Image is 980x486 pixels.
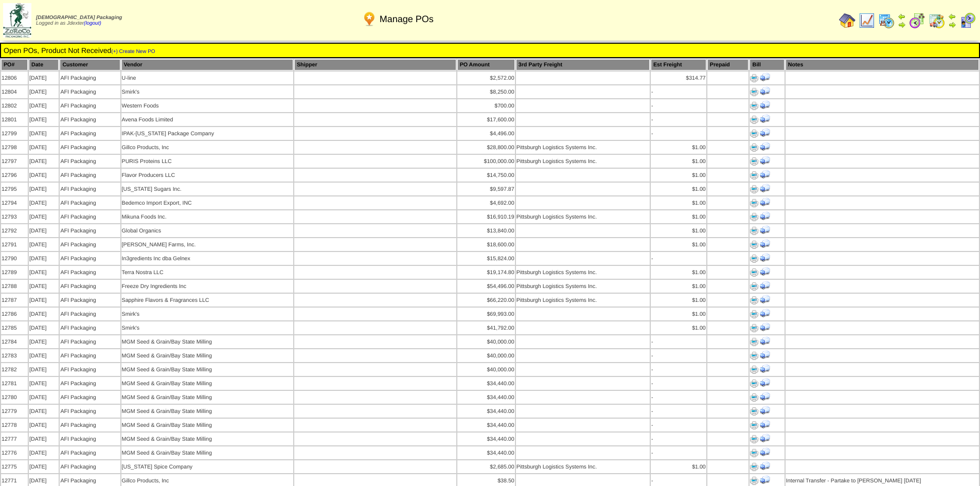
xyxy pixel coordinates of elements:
img: Print Receiving Document [760,294,770,304]
td: [DATE] [29,266,59,279]
th: Customer [60,59,120,70]
div: $34,440.00 [458,422,514,428]
div: $66,220.00 [458,297,514,303]
td: [DATE] [29,113,59,126]
td: 12793 [1,210,28,223]
img: Print [750,171,758,179]
th: PO Amount [457,59,515,70]
img: Print Receiving Document [760,391,770,402]
td: AFI Packaging [60,321,120,334]
td: AFI Packaging [60,141,120,154]
td: - [651,113,706,126]
div: $1.00 [651,172,706,178]
img: Print [750,477,758,485]
td: [DATE] [29,85,59,98]
td: 12796 [1,169,28,182]
td: Smirk's [121,85,293,98]
img: calendarblend.gif [909,12,925,29]
div: $40,000.00 [458,353,514,359]
div: $1.00 [651,325,706,331]
img: Print Receiving Document [760,461,770,471]
td: Gillco Products, Inc [121,141,293,154]
td: [DATE] [29,446,59,459]
div: $1.00 [651,242,706,248]
img: Print [750,241,758,249]
img: Print Receiving Document [760,433,770,443]
img: Print [750,393,758,402]
span: Logged in as Jdexter [36,15,122,26]
img: Print Receiving Document [760,239,770,249]
td: [DATE] [29,196,59,209]
img: Print [750,157,758,166]
td: AFI Packaging [60,419,120,431]
img: Print [750,352,758,360]
img: Print Receiving Document [760,197,770,207]
td: MGM Seed & Grain/Bay State Milling [121,335,293,348]
img: Print [750,449,758,457]
img: Print Receiving Document [760,169,770,179]
td: [DATE] [29,155,59,168]
td: Avena Foods Limited [121,113,293,126]
div: $1.00 [651,200,706,206]
th: Bill [750,59,784,70]
img: Print [750,74,758,82]
th: Notes [786,59,979,70]
td: [DATE] [29,238,59,251]
div: $1.00 [651,186,706,192]
td: [DATE] [29,321,59,334]
td: MGM Seed & Grain/Bay State Milling [121,446,293,459]
td: AFI Packaging [60,280,120,293]
td: [DATE] [29,280,59,293]
td: MGM Seed & Grain/Bay State Milling [121,349,293,362]
td: Flavor Producers LLC [121,169,293,182]
img: Print Receiving Document [760,183,770,193]
td: Smirk's [121,308,293,320]
td: Pittsburgh Logistics Systems Inc. [516,460,650,473]
td: Freeze Dry Ingredients Inc [121,280,293,293]
img: po.png [361,11,378,27]
div: $1.00 [651,311,706,317]
img: Print [750,255,758,263]
img: Print [750,268,758,277]
th: Est Freight [651,59,706,70]
td: [DATE] [29,391,59,404]
td: AFI Packaging [60,169,120,182]
img: Print [750,463,758,471]
div: $34,440.00 [458,394,514,401]
td: [DATE] [29,169,59,182]
td: - [651,377,706,390]
td: 12788 [1,280,28,293]
td: MGM Seed & Grain/Bay State Milling [121,391,293,404]
img: Print Receiving Document [760,114,770,124]
img: Print [750,324,758,332]
div: $1.00 [651,158,706,165]
td: AFI Packaging [60,377,120,390]
td: AFI Packaging [60,183,120,195]
td: [DATE] [29,363,59,376]
img: Print Receiving Document [760,419,770,429]
td: AFI Packaging [60,460,120,473]
td: In3gredients Inc dba Gelnex [121,252,293,265]
img: Print [750,88,758,96]
td: 12782 [1,363,28,376]
td: [DATE] [29,71,59,84]
div: $2,572.00 [458,75,514,81]
div: $100,000.00 [458,158,514,165]
td: - [651,363,706,376]
th: Date [29,59,59,70]
td: 12806 [1,71,28,84]
div: $34,440.00 [458,381,514,387]
th: Prepaid [707,59,749,70]
td: U-line [121,71,293,84]
div: $34,440.00 [458,450,514,456]
td: 12785 [1,321,28,334]
td: 12783 [1,349,28,362]
div: $38.50 [458,478,514,484]
div: $14,750.00 [458,172,514,178]
td: - [651,99,706,112]
td: 12799 [1,127,28,140]
td: 12792 [1,224,28,237]
td: Mikuna Foods Inc. [121,210,293,223]
img: Print [750,310,758,318]
div: $28,800.00 [458,145,514,151]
